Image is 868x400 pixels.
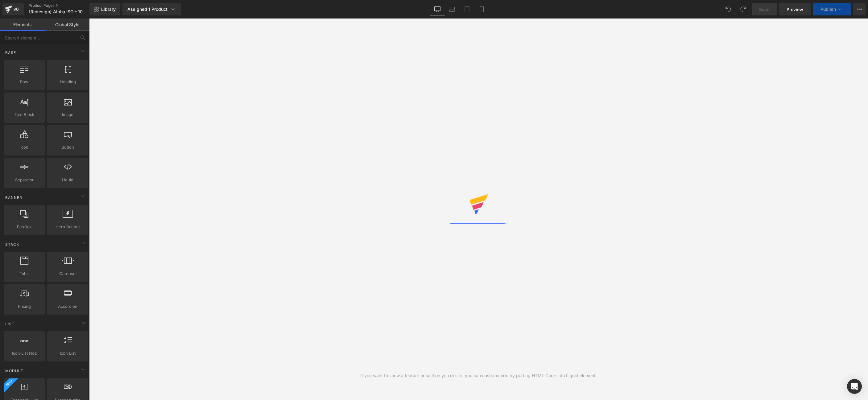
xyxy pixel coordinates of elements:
[430,3,445,15] a: Desktop
[127,6,176,12] div: Assigned 1 Product
[853,3,866,15] button: More
[6,270,43,277] span: Tabs
[49,224,86,230] span: Hero Banner
[6,177,43,183] span: Separator
[474,3,489,15] a: Mobile
[49,111,86,118] span: Image
[5,368,24,374] span: Module
[737,3,749,15] button: Redo
[101,6,116,12] span: Library
[6,224,43,230] span: Parallax
[45,19,89,31] a: Global Style
[12,5,20,13] div: v6
[2,3,24,15] a: v6
[6,144,43,151] span: Icon
[89,3,120,15] a: New Library
[29,3,100,8] a: Product Pages
[29,9,88,14] span: {Redesign} Alpha ISO - 100% Whey Isolate -
[445,3,460,15] a: Laptop
[787,6,803,13] span: Preview
[49,177,86,183] span: Liquid
[6,350,43,357] span: Icon List Hoz
[5,195,23,200] span: Banner
[5,50,17,56] span: Base
[49,350,86,357] span: Icon List
[49,144,86,151] span: Button
[5,321,15,327] span: List
[460,3,474,15] a: Tablet
[49,270,86,277] span: Carousel
[6,303,43,310] span: Pricing
[49,79,86,85] span: Heading
[722,3,734,15] button: Undo
[360,372,597,379] div: If you want to show a feature or section you desire, you can custom code by putting HTML Code int...
[6,111,43,118] span: Text Block
[820,7,836,12] span: Publish
[813,3,851,15] button: Publish
[779,3,811,15] a: Preview
[6,79,43,85] span: Row
[49,303,86,310] span: Accordion
[5,241,20,247] span: Stack
[847,379,862,394] div: Open Intercom Messenger
[759,6,769,13] span: Save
